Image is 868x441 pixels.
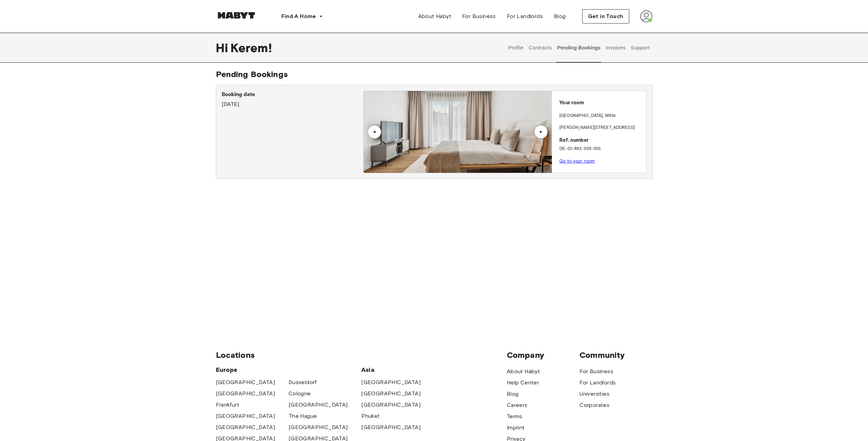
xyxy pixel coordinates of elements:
a: Terms [507,412,523,421]
img: Habyt [216,12,257,19]
a: About Habyt [507,367,540,376]
img: Image of the room [364,91,552,173]
a: Go to your room [559,158,595,164]
a: [GEOGRAPHIC_DATA] [216,390,275,398]
a: Universities [579,390,609,398]
a: Blog [507,390,519,398]
a: Phuket [361,412,380,420]
button: Pending Bookings [556,33,602,63]
a: Corporates [579,401,609,409]
a: For Landlords [501,10,548,23]
span: Locations [216,350,507,360]
p: Booking date [222,91,363,99]
a: [GEOGRAPHIC_DATA] [361,378,421,386]
a: Cologne [289,390,311,398]
a: For Landlords [579,379,616,387]
div: user profile tabs [505,33,652,63]
span: Community [579,350,652,360]
span: About Habyt [418,12,451,20]
a: Help Center [507,379,539,387]
span: Find A Home [281,12,316,20]
span: Asia [361,366,434,374]
div: ▲ [371,130,378,134]
a: Dusseldorf [289,378,317,386]
a: [GEOGRAPHIC_DATA] [361,401,421,409]
a: Frankfurt [216,401,239,409]
span: Europe [216,366,362,374]
span: For Business [462,12,496,20]
a: About Habyt [413,10,457,23]
a: [GEOGRAPHIC_DATA] [289,423,348,431]
a: [GEOGRAPHIC_DATA] [216,378,275,386]
span: Kerem ! [231,41,272,55]
div: [DATE] [222,91,363,108]
button: Invoices [605,33,626,63]
a: Imprint [507,424,525,432]
button: Get in Touch [582,9,629,24]
p: DE-01-492-305-001 [559,146,643,152]
span: Company [507,350,579,360]
a: [GEOGRAPHIC_DATA] [216,412,275,420]
a: For Business [579,367,613,376]
span: Get in Touch [588,12,623,20]
a: Careers [507,401,528,409]
img: avatar [640,10,652,22]
a: [GEOGRAPHIC_DATA] [216,423,275,431]
a: For Business [457,10,501,23]
a: Blog [548,10,571,23]
button: Support [630,33,651,63]
span: Blog [554,12,566,20]
span: For Landlords [507,12,543,20]
p: Ref. number [559,137,643,145]
a: [GEOGRAPHIC_DATA] [289,401,348,409]
button: Contracts [528,33,553,63]
a: [GEOGRAPHIC_DATA] [361,390,421,398]
a: The Hague [289,412,317,420]
button: Profile [507,33,525,63]
span: Hi [216,41,231,55]
div: ▲ [538,130,544,134]
p: [GEOGRAPHIC_DATA] , Mitte [559,112,616,119]
span: Pending Bookings [216,69,288,79]
button: Find A Home [276,10,328,23]
a: [GEOGRAPHIC_DATA] [361,423,421,431]
p: Your room [559,99,643,107]
p: [PERSON_NAME][STREET_ADDRESS] [559,124,643,131]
